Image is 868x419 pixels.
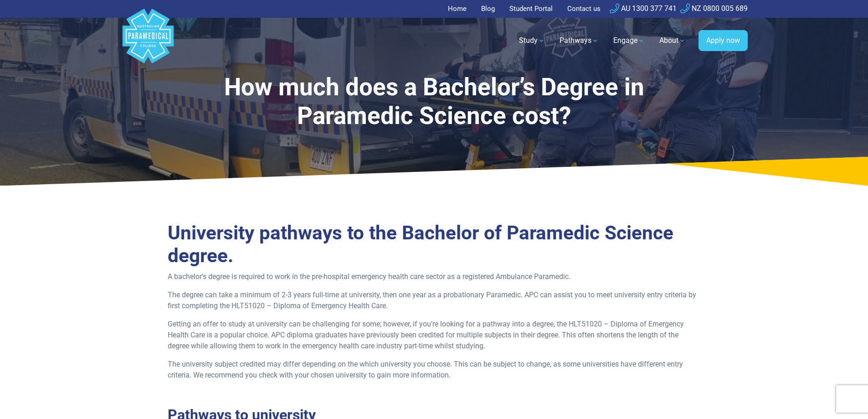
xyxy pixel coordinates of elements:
[168,319,701,352] p: Getting an offer to study at university can be challenging for some; however, if you’re looking f...
[514,28,550,53] a: Study
[168,222,701,268] h3: University pathways to the Bachelor of Paramedic Science degree.
[680,4,748,13] a: NZ 0800 005 689
[608,28,650,53] a: Engage
[554,28,604,53] a: Pathways
[654,28,691,53] a: About
[168,271,701,282] p: A bachelor’s degree is required to work in the pre-hospital emergency health care sector as a reg...
[121,18,175,64] a: Australian Paramedical College
[610,4,677,13] a: AU 1300 377 741
[168,290,701,311] p: The degree can take a minimum of 2-3 years full-time at university, then one year as a probationa...
[699,30,748,51] a: Apply now
[199,73,669,131] h1: How much does a Bachelor’s Degree in Paramedic Science cost?
[168,359,701,381] p: The university subject credited may differ depending on the which university you choose. This can...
